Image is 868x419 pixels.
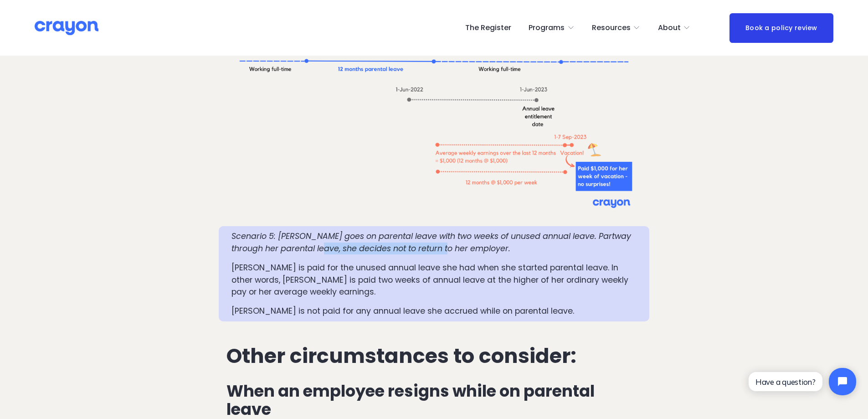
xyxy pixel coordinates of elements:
[658,21,691,35] a: folder dropdown
[529,21,565,35] span: Programs
[465,21,511,35] a: The Register
[226,345,642,367] h2: Other circumstances to consider:
[226,382,642,419] h3: When an employee resigns while on parental leave
[231,305,637,317] p: [PERSON_NAME] is not paid for any annual leave she accrued while on parental leave.
[729,13,833,43] a: Book a policy review
[529,21,575,35] a: folder dropdown
[231,262,637,298] p: [PERSON_NAME] is paid for the unused annual leave she had when she started parental leave. In oth...
[231,231,633,253] em: Scenario 5: [PERSON_NAME] goes on parental leave with two weeks of unused annual leave. Partway t...
[592,21,641,35] a: folder dropdown
[741,360,864,403] iframe: Tidio Chat
[658,21,681,35] span: About
[592,21,631,35] span: Resources
[35,20,98,36] img: Crayon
